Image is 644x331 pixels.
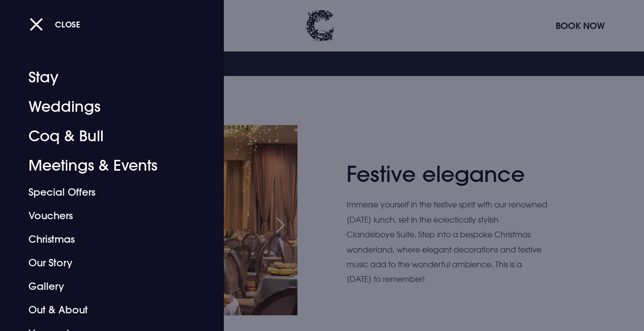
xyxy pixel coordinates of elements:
a: Our Story [28,251,182,275]
a: Christmas [28,228,182,251]
a: Out & About [28,298,182,322]
span: Close [55,19,80,29]
a: Vouchers [28,204,182,228]
button: Close [29,14,80,34]
a: Gallery [28,275,182,298]
a: Special Offers [28,180,182,204]
a: Meetings & Events [28,151,182,180]
a: Coq & Bull [28,122,182,151]
a: Stay [28,63,182,92]
a: Weddings [28,92,182,122]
